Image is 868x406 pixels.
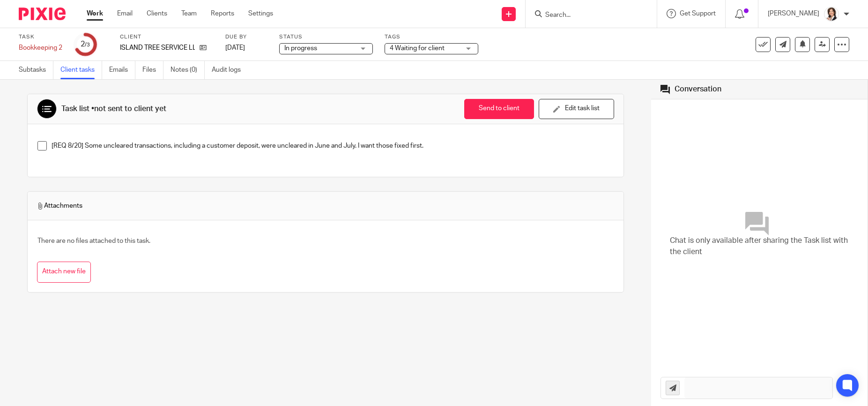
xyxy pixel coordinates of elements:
span: There are no files attached to this task. [37,238,150,244]
span: not sent to client yet [94,105,166,113]
span: [DATE] [225,45,245,51]
span: Get Support [680,10,716,17]
label: Task [19,33,62,41]
a: Files [142,61,163,79]
img: BW%20Website%203%20-%20square.jpg [824,7,839,22]
a: Email [117,9,133,18]
small: /3 [85,42,90,47]
span: 4 Waiting for client [390,45,445,52]
input: Search [544,11,629,20]
span: Chat is only available after sharing the Task list with the client [670,235,849,257]
div: Conversation [675,84,721,94]
span: In progress [284,45,317,52]
label: Status [279,33,373,41]
a: Clients [147,9,167,18]
div: Task list • [61,104,166,114]
a: Settings [248,9,273,18]
img: Pixie [19,8,66,20]
a: Client tasks [60,61,102,79]
label: Tags [385,33,478,41]
p: ISLAND TREE SERVICE LLC [120,43,195,53]
a: Work [87,9,103,18]
span: Attachments [37,201,82,211]
button: Attach new file [37,262,91,283]
p: [REQ 8/20] Some uncleared transactions, including a customer deposit, were uncleared in June and ... [52,141,614,150]
label: Due by [225,33,267,41]
div: Bookkeeping 2 [19,43,62,53]
button: Edit task list [539,99,614,119]
label: Client [120,33,214,41]
a: Audit logs [212,61,248,79]
button: Send to client [464,99,534,119]
a: Emails [109,61,135,79]
a: Reports [211,9,234,18]
p: [PERSON_NAME] [768,9,819,18]
div: 2 [81,39,90,50]
a: Notes (0) [171,61,205,79]
a: Subtasks [19,61,53,79]
a: Team [181,9,197,18]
